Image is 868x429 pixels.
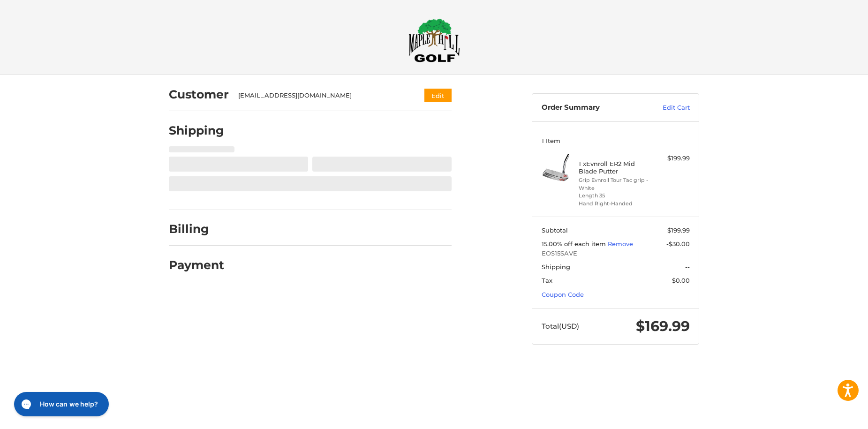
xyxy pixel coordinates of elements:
span: Tax [542,277,552,284]
h3: 1 Item [542,137,690,144]
li: Hand Right-Handed [579,200,650,208]
a: Coupon Code [542,291,584,298]
span: -$30.00 [666,240,690,248]
iframe: Gorgias live chat messenger [9,389,112,420]
h3: Order Summary [542,103,642,113]
h2: Billing [169,222,224,236]
a: Edit Cart [642,103,690,113]
li: Length 35 [579,192,650,200]
img: Maple Hill Golf [408,18,460,62]
span: $169.99 [636,317,690,335]
span: -- [685,263,690,271]
span: Total (USD) [542,322,579,331]
span: Subtotal [542,226,568,234]
div: [EMAIL_ADDRESS][DOMAIN_NAME] [238,91,407,100]
button: Edit [424,89,452,102]
li: Grip Evnroll Tour Tac grip - White [579,176,650,192]
h4: 1 x Evnroll ER2 Mid Blade Putter [579,160,650,175]
span: $199.99 [667,226,690,234]
a: Remove [608,240,633,248]
span: EOS15SAVE [542,249,690,258]
h2: Shipping [169,123,224,138]
span: 15.00% off each item [542,240,608,248]
h2: Customer [169,87,229,102]
div: $199.99 [653,154,690,163]
h2: Payment [169,258,224,272]
span: $0.00 [672,277,690,284]
span: Shipping [542,263,570,271]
